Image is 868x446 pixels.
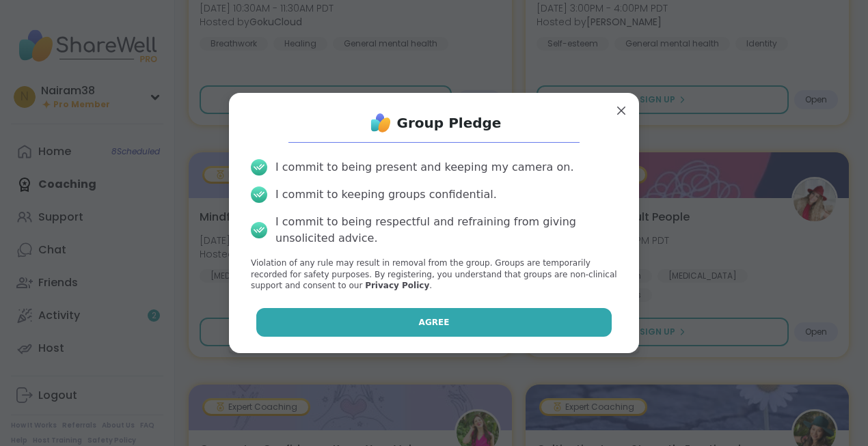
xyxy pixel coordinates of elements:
div: I commit to being respectful and refraining from giving unsolicited advice. [275,214,617,247]
span: Agree [419,316,450,329]
button: Agree [256,308,612,337]
div: I commit to keeping groups confidential. [275,186,497,203]
div: I commit to being present and keeping my camera on. [275,159,573,176]
h1: Group Pledge [397,113,502,133]
a: Privacy Policy [365,281,429,290]
img: ShareWell Logo [367,109,394,137]
p: Violation of any rule may result in removal from the group. Groups are temporarily recorded for s... [251,257,617,292]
